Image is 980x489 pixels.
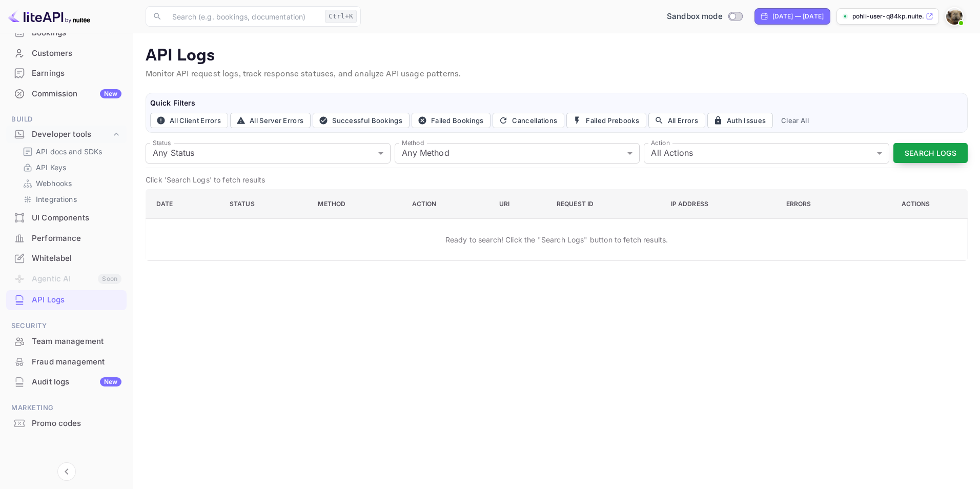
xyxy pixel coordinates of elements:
[32,129,111,140] div: Developer tools
[412,113,491,128] button: Failed Bookings
[23,162,118,173] a: API Keys
[325,10,357,23] div: Ctrl+K
[395,143,640,164] div: Any Method
[6,84,127,103] a: CommissionNew
[491,189,548,218] th: URI
[445,234,668,245] p: Ready to search! Click the "Search Logs" button to fetch results.
[6,414,127,434] div: Promo codes
[146,46,968,66] p: API Logs
[6,229,127,249] div: Performance
[32,88,121,100] div: Commission
[32,336,121,348] div: Team management
[100,377,121,386] div: New
[6,208,127,228] div: UI Components
[6,249,127,268] a: Whitelabel
[146,174,968,185] p: Click 'Search Logs' to fetch results
[644,143,889,164] div: All Actions
[146,189,221,218] th: Date
[36,178,72,189] p: Webhooks
[402,138,424,147] label: Method
[548,189,663,218] th: Request ID
[23,146,118,157] a: API docs and SDKs
[6,44,127,63] a: Customers
[6,23,127,43] div: Bookings
[18,144,122,159] div: API docs and SDKs
[866,189,967,218] th: Actions
[23,178,118,189] a: Webhooks
[6,372,127,391] a: Audit logsNew
[32,212,121,224] div: UI Components
[6,352,127,371] a: Fraud management
[36,162,66,173] p: API Keys
[23,194,118,205] a: Integrations
[221,189,310,218] th: Status
[146,143,391,164] div: Any Status
[310,189,403,218] th: Method
[6,320,127,332] span: Security
[493,113,564,128] button: Cancellations
[777,113,813,128] button: Clear All
[651,138,670,147] label: Action
[313,113,410,128] button: Successful Bookings
[100,89,121,98] div: New
[6,126,127,144] div: Developer tools
[18,192,122,207] div: Integrations
[778,189,867,218] th: Errors
[18,160,122,175] div: API Keys
[6,208,127,227] a: UI Components
[6,249,127,269] div: Whitelabel
[6,332,127,351] a: Team management
[6,64,127,84] div: Earnings
[32,294,121,306] div: API Logs
[32,356,121,368] div: Fraud management
[6,414,127,433] a: Promo codes
[648,113,705,128] button: All Errors
[852,12,924,21] p: pohli-user-q84kp.nuite...
[663,189,778,218] th: IP Address
[6,290,127,310] div: API Logs
[150,113,228,128] button: All Client Errors
[36,194,77,205] p: Integrations
[32,233,121,244] div: Performance
[566,113,646,128] button: Failed Prebooks
[32,48,121,59] div: Customers
[663,11,746,23] div: Switch to Production mode
[404,189,491,218] th: Action
[6,84,127,104] div: CommissionNew
[707,113,773,128] button: Auth Issues
[6,332,127,352] div: Team management
[166,6,321,27] input: Search (e.g. bookings, documentation)
[146,68,968,80] p: Monitor API request logs, track response statuses, and analyze API usage patterns.
[6,290,127,309] a: API Logs
[893,143,968,163] button: Search Logs
[32,418,121,430] div: Promo codes
[6,229,127,248] a: Performance
[150,97,963,109] h6: Quick Filters
[6,44,127,64] div: Customers
[6,64,127,83] a: Earnings
[6,114,127,125] span: Build
[6,372,127,392] div: Audit logsNew
[8,8,90,25] img: LiteAPI logo
[6,23,127,42] a: Bookings
[36,146,103,157] p: API docs and SDKs
[946,8,963,25] img: Pohli User
[667,11,723,23] span: Sandbox mode
[57,462,76,481] button: Collapse navigation
[32,253,121,264] div: Whitelabel
[153,138,171,147] label: Status
[6,352,127,372] div: Fraud management
[6,402,127,414] span: Marketing
[18,176,122,191] div: Webhooks
[230,113,311,128] button: All Server Errors
[32,68,121,79] div: Earnings
[32,376,121,388] div: Audit logs
[32,27,121,39] div: Bookings
[772,12,824,21] div: [DATE] — [DATE]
